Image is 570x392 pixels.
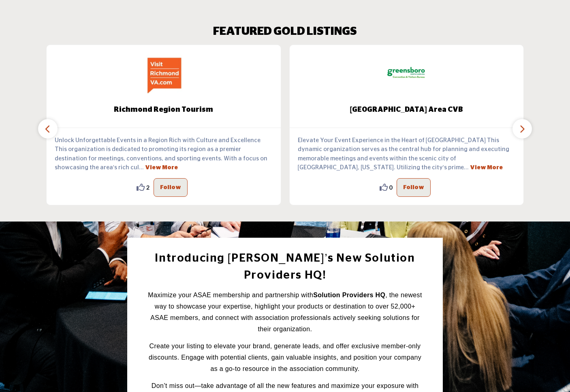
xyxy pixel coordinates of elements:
[47,99,281,121] a: Richmond Region Tourism
[464,164,469,170] span: ...
[313,292,385,298] strong: Solution Providers HQ
[154,178,188,197] button: Follow
[59,99,269,121] b: Richmond Region Tourism
[213,25,357,39] h2: FEATURED GOLD LISTINGS
[302,99,512,121] b: Greensboro Area CVB
[149,343,421,372] span: Create your listing to elevate your brand, generate leads, and offer exclusive member-only discou...
[145,165,178,170] a: View More
[386,53,427,94] img: Greensboro Area CVB
[290,99,524,121] a: [GEOGRAPHIC_DATA] Area CVB
[397,178,431,197] button: Follow
[470,165,503,170] a: View More
[145,250,425,284] h2: Introducing [PERSON_NAME]’s New Solution Providers HQ!
[139,164,144,170] span: ...
[302,104,512,115] span: [GEOGRAPHIC_DATA] Area CVB
[55,136,273,173] p: Unlock Unforgettable Events in a Region Rich with Culture and Excellence This organization is ded...
[298,136,516,173] p: Elevate Your Event Experience in the Heart of [GEOGRAPHIC_DATA] This dynamic organization serves ...
[143,53,184,94] img: Richmond Region Tourism
[403,183,424,192] p: Follow
[146,183,149,192] span: 2
[389,183,393,192] span: 0
[148,292,422,332] span: Maximize your ASAE membership and partnership with , the newest way to showcase your expertise, h...
[59,104,269,115] span: Richmond Region Tourism
[160,183,181,192] p: Follow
